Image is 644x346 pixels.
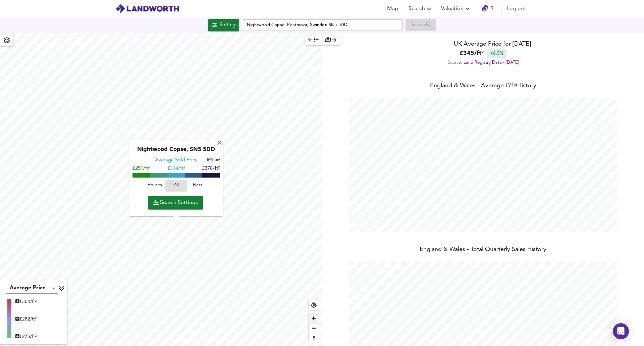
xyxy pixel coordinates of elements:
[15,333,37,340] div: £ 275/ft²
[208,19,239,31] button: Settings
[406,19,436,31] div: Enable a Source before running a Search
[309,323,319,333] button: Zoom out
[409,4,433,13] span: Search
[15,316,37,323] div: £ 282/ft²
[207,158,211,162] span: ft²
[220,21,237,30] div: Settings
[165,181,187,191] button: All
[309,313,319,323] button: Zoom in
[613,323,629,339] div: Open Intercom Messenger
[132,147,220,157] div: Nightwood Copse, SN5 5DD
[309,333,319,343] button: Reset bearing to north
[441,4,472,13] span: Valuation
[153,198,198,207] span: Search Settings
[487,49,506,58] div: +8.5%
[477,2,498,15] button: 9
[242,19,403,31] input: Enter a location...
[115,4,179,14] img: logo
[406,2,436,15] button: Search
[382,2,403,15] button: Map
[6,283,58,294] div: Average Price
[155,157,198,164] div: Average Sold Price
[144,181,165,191] button: Houses
[507,4,526,13] span: Log out
[189,182,207,190] span: Flats
[322,40,644,49] div: UK Average Price for [DATE]
[460,49,484,58] b: £ 345 / ft²
[146,182,164,190] span: Houses
[202,166,220,171] span: £378/ft²
[384,4,400,13] span: Map
[438,2,474,15] button: Valuation
[464,60,519,65] a: Land Registry Data - [DATE]
[187,181,208,191] button: Flats
[322,58,644,67] div: Source:
[309,300,319,310] button: Find my location
[167,166,185,171] span: £ 314/ft²
[322,82,644,91] div: England & Wales - Average £/ ft² History
[504,2,529,15] button: Log out
[132,166,150,171] span: £251/ft²
[217,140,222,147] div: X
[169,182,183,190] span: All
[216,158,220,162] span: m²
[15,298,37,305] div: £ 304/ft²
[322,245,644,255] div: England & Wales - Total Quarterly Sales History
[309,333,319,343] span: Reset bearing to north
[482,4,494,13] a: 9
[148,196,203,209] button: Search Settings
